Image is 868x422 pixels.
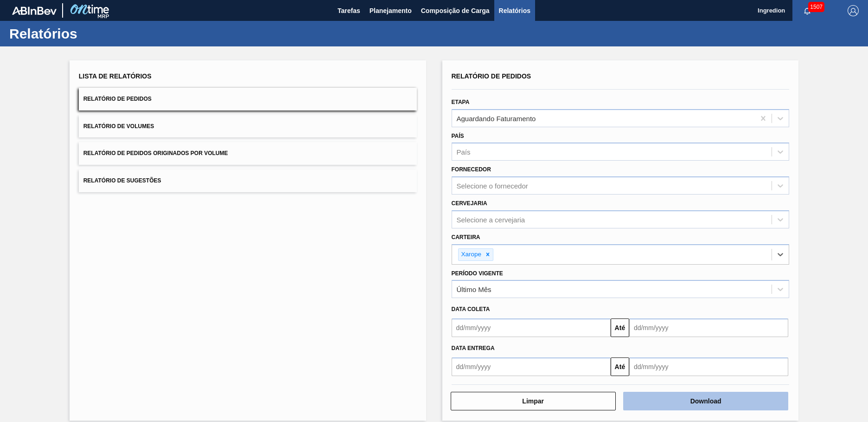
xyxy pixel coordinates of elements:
button: Relatório de Volumes [79,115,417,138]
div: Selecione a cervejaria [457,215,525,223]
h1: Relatórios [9,28,174,39]
span: Relatório de Sugestões [83,177,161,184]
div: Xarope [459,249,483,260]
button: Relatório de Pedidos Originados por Volume [79,142,417,165]
img: Logout [848,5,859,16]
span: 1507 [808,2,824,12]
span: Relatório de Pedidos Originados por Volume [83,150,228,156]
label: Cervejaria [452,200,487,207]
div: País [457,148,471,156]
label: País [452,133,464,139]
label: Carteira [452,234,480,240]
label: Etapa [452,99,470,105]
input: dd/mm/yyyy [629,357,788,376]
div: Aguardando Faturamento [457,114,536,122]
img: TNhmsLtSVTkK8tSr43FrP2fwEKptu5GPRR3wAAAABJRU5ErkJggg== [12,6,57,15]
span: Composição de Carga [421,5,490,16]
button: Até [611,318,629,337]
span: Relatórios [499,5,530,16]
input: dd/mm/yyyy [629,318,788,337]
button: Download [623,392,788,410]
label: Fornecedor [452,166,491,173]
button: Até [611,357,629,376]
span: Lista de Relatórios [79,72,152,80]
button: Relatório de Sugestões [79,169,417,192]
label: Período Vigente [452,270,503,277]
input: dd/mm/yyyy [452,318,611,337]
span: Relatório de Pedidos [452,72,531,80]
span: Data entrega [452,345,495,351]
div: Último Mês [457,286,491,293]
span: Tarefas [338,5,360,16]
input: dd/mm/yyyy [452,357,611,376]
span: Planejamento [370,5,412,16]
button: Notificações [792,4,822,17]
button: Limpar [451,392,616,410]
span: Relatório de Pedidos [83,96,152,102]
span: Relatório de Volumes [83,123,154,130]
button: Relatório de Pedidos [79,88,417,110]
span: Data coleta [452,306,490,312]
div: Selecione o fornecedor [457,182,528,190]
